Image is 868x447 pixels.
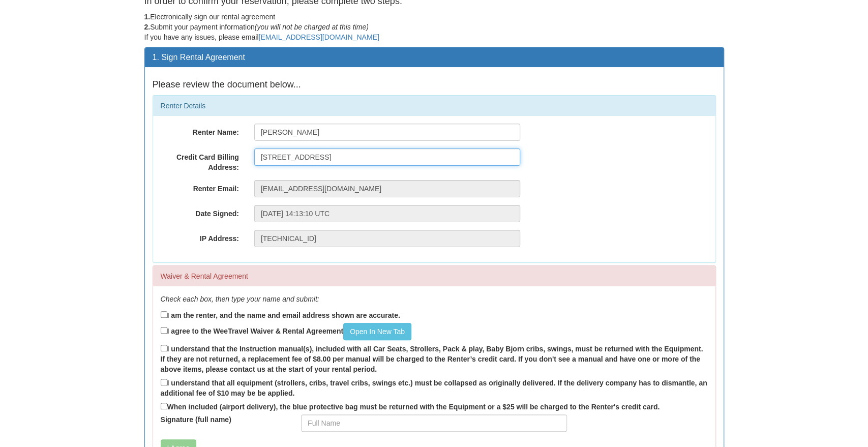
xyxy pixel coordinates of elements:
[161,309,400,320] label: I am the renter, and the name and email address shown are accurate.
[161,401,660,412] label: When included (airport delivery), the blue protective bag must be returned with the Equipment or ...
[301,414,567,432] input: Full Name
[153,96,715,116] div: Renter Details
[161,323,411,340] label: I agree to the WeeTravel Waiver & Rental Agreement
[153,180,247,194] label: Renter Email:
[153,266,715,286] div: Waiver & Rental Agreement
[153,80,716,90] h4: Please review the document below...
[161,343,708,374] label: I understand that the Instruction manual(s), included with all Car Seats, Strollers, Pack & play,...
[153,148,247,172] label: Credit Card Billing Address:
[153,53,716,62] h3: 1. Sign Rental Agreement
[161,403,167,409] input: When included (airport delivery), the blue protective bag must be returned with the Equipment or ...
[161,327,167,334] input: I agree to the WeeTravel Waiver & Rental AgreementOpen In New Tab
[144,23,151,31] strong: 2.
[153,205,247,219] label: Date Signed:
[153,230,247,244] label: IP Address:
[161,379,167,385] input: I understand that all equipment (strollers, cribs, travel cribs, swings etc.) must be collapsed a...
[153,124,247,137] label: Renter Name:
[153,414,294,425] label: Signature (full name)
[144,12,724,42] p: Electronically sign our rental agreement Submit your payment information If you have any issues, ...
[343,323,411,340] a: Open In New Tab
[161,295,319,303] em: Check each box, then type your name and submit:
[161,311,167,318] input: I am the renter, and the name and email address shown are accurate.
[258,33,379,41] a: [EMAIL_ADDRESS][DOMAIN_NAME]
[161,345,167,351] input: I understand that the Instruction manual(s), included with all Car Seats, Strollers, Pack & play,...
[144,13,151,21] strong: 1.
[161,377,708,398] label: I understand that all equipment (strollers, cribs, travel cribs, swings etc.) must be collapsed a...
[255,23,369,31] em: (you will not be charged at this time)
